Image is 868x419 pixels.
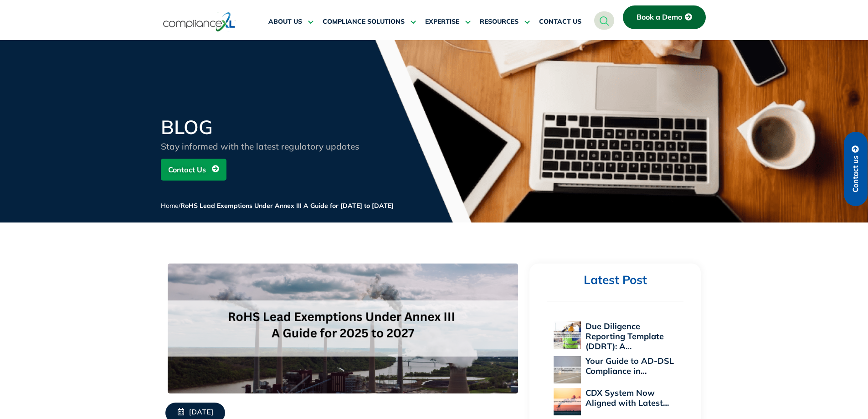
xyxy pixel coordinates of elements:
a: EXPERTISE [425,11,471,33]
a: ABOUT US [268,11,313,33]
h2: BLOG [161,118,380,137]
a: Contact Us [161,159,226,181]
img: RoHS Lead Exemptions Under Annex III A Guide for 2025 to 2027 [168,264,518,393]
span: / [161,202,394,210]
span: RESOURCES [480,18,519,26]
span: [DATE] [189,408,213,418]
a: Due Diligence Reporting Template (DDRT): A… [586,321,664,352]
span: Contact Us [168,161,206,178]
a: CDX System Now Aligned with Latest… [586,388,669,408]
a: RESOURCES [480,11,530,33]
a: Contact us [844,132,868,206]
a: Home [161,202,179,210]
a: Book a Demo [623,5,706,29]
span: CONTACT US [539,18,581,26]
span: RoHS Lead Exemptions Under Annex III A Guide for [DATE] to [DATE] [180,202,394,210]
span: COMPLIANCE SOLUTIONS [323,18,405,26]
span: EXPERTISE [425,18,459,26]
img: Your Guide to AD-DSL Compliance in the Aerospace and Defense Industry [554,356,581,383]
a: Your Guide to AD-DSL Compliance in… [586,356,674,376]
a: navsearch-button [594,11,614,30]
span: Contact us [852,155,860,192]
a: COMPLIANCE SOLUTIONS [323,11,416,33]
span: Stay informed with the latest regulatory updates [161,141,359,152]
img: CDX System Now Aligned with Latest EU POPs Rules [554,388,581,415]
img: Due Diligence Reporting Template (DDRT): A Supplier’s Roadmap to Compliance [554,321,581,349]
a: CONTACT US [539,11,581,33]
span: Book a Demo [637,13,682,21]
h2: Latest Post [547,273,683,288]
span: ABOUT US [268,18,302,26]
img: logo-one.svg [163,11,236,32]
